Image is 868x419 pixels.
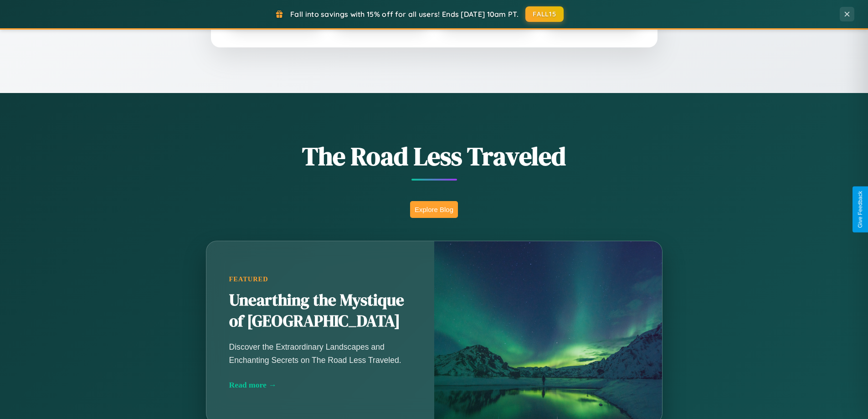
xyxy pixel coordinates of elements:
div: Read more → [229,380,411,390]
h1: The Road Less Traveled [161,139,708,174]
span: Fall into savings with 15% off for all users! Ends [DATE] 10am PT. [290,10,519,19]
div: Give Feedback [857,191,863,228]
h2: Unearthing the Mystique of [GEOGRAPHIC_DATA] [229,290,411,332]
button: Explore Blog [410,201,458,218]
button: FALL15 [525,6,564,22]
p: Discover the Extraordinary Landscapes and Enchanting Secrets on The Road Less Traveled. [229,341,411,366]
div: Featured [229,275,411,283]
